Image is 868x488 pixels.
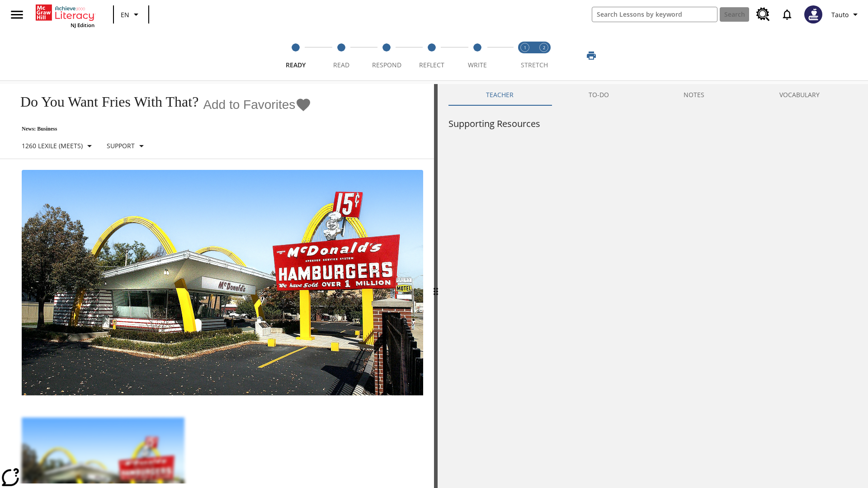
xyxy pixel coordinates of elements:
button: Write step 5 of 5 [451,31,504,80]
button: TO-DO [551,84,646,106]
button: Select a new avatar [799,3,828,26]
button: Profile/Settings [828,6,864,23]
button: Reflect step 4 of 5 [406,31,458,80]
button: Stretch Respond step 2 of 2 [531,31,557,80]
h1: Do You Want Fries With That? [11,94,198,110]
button: Respond step 3 of 5 [360,31,413,80]
button: VOCABULARY [742,84,857,106]
p: Support [107,141,135,150]
div: Press Enter or Spacebar and then press right and left arrow keys to move the slider [434,84,438,488]
div: Instructional Panel Tabs [448,84,857,106]
span: EN [121,10,129,19]
button: Open side menu [4,1,30,28]
span: STRETCH [521,61,548,69]
button: Language: EN, Select a language [117,6,146,23]
span: Tauto [831,10,849,19]
button: Read step 2 of 5 [315,31,367,80]
a: Notifications [775,3,799,26]
text: 2 [543,45,545,51]
input: search field [592,7,717,22]
button: Stretch Read step 1 of 2 [512,31,538,80]
button: Select Lexile, 1260 Lexile (Meets) [18,138,99,154]
img: One of the first McDonald's stores, with the iconic red sign and golden arches. [22,170,423,396]
a: Resource Center, Will open in new tab [751,2,775,27]
span: Write [468,61,487,69]
div: Home [36,3,94,28]
text: 1 [524,45,526,51]
span: Reflect [419,61,444,69]
button: NOTES [646,84,742,106]
button: Scaffolds, Support [103,138,151,154]
button: Print [577,47,606,64]
span: Read [333,61,349,69]
button: Teacher [448,84,551,106]
div: activity [438,84,868,488]
span: Add to Favorites [203,98,295,112]
p: 1260 Lexile (Meets) [22,141,83,150]
span: Respond [372,61,401,69]
button: Add to Favorites - Do You Want Fries With That? [203,97,311,113]
img: Avatar [804,5,822,23]
span: NJ Edition [71,22,94,28]
span: Ready [286,61,306,69]
button: Ready step 1 of 5 [269,31,322,80]
h6: Supporting Resources [448,117,857,131]
p: News: Business [11,126,311,132]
